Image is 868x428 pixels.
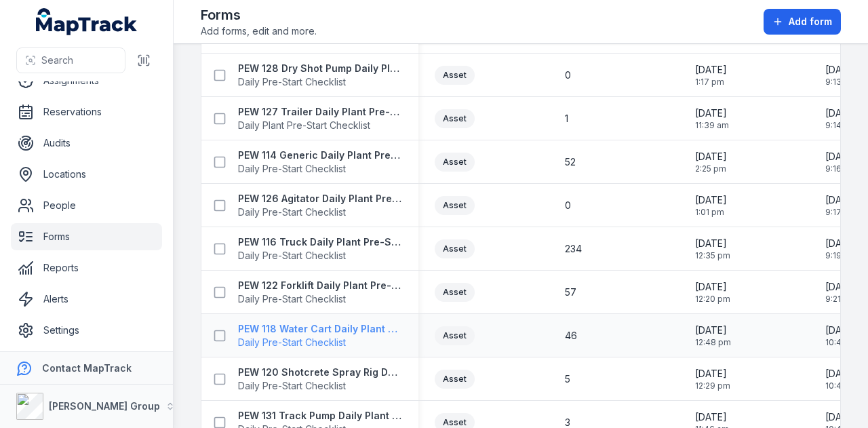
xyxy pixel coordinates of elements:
[238,249,402,262] span: Daily Pre-Start Checklist
[238,192,402,206] strong: PEW 126 Agitator Daily Plant Pre-Start
[695,381,730,391] span: 12:29 pm
[238,366,402,393] a: PEW 120 Shotcrete Spray Rig Daily Plant Pre-Start ChecklistDaily Pre-Start Checklist
[11,223,162,250] a: Forms
[825,381,861,391] span: 10:43 am
[695,150,727,163] span: [DATE]
[695,410,729,424] span: [DATE]
[695,193,727,218] time: 08/11/2024, 1:01:17 pm
[825,367,861,381] span: [DATE]
[565,242,582,256] span: 234
[435,66,475,85] div: Asset
[695,63,727,87] time: 20/05/2025, 1:17:39 pm
[435,370,475,389] div: Asset
[695,367,730,391] time: 04/11/2024, 12:29:29 pm
[825,280,857,294] span: [DATE]
[11,130,162,157] a: Audits
[695,207,727,218] span: 1:01 pm
[238,235,402,262] a: PEW 116 Truck Daily Plant Pre-Start ChecklistDaily Pre-Start Checklist
[825,324,861,348] time: 11/07/2025, 10:43:02 am
[825,207,857,218] span: 9:17 am
[825,150,857,163] span: [DATE]
[565,155,576,169] span: 52
[825,410,861,424] span: [DATE]
[565,69,571,82] span: 0
[238,379,402,393] span: Daily Pre-Start Checklist
[825,294,857,305] span: 9:21 am
[201,24,317,38] span: Add forms, edit and more.
[565,112,568,125] span: 1
[238,279,402,292] strong: PEW 122 Forklift Daily Plant Pre-Start Checklist
[201,5,317,24] h2: Forms
[825,280,857,305] time: 11/08/2025, 9:21:02 am
[825,77,857,87] span: 9:13 am
[695,250,730,261] span: 12:35 pm
[695,106,729,120] span: [DATE]
[825,63,857,77] span: [DATE]
[16,47,125,73] button: Search
[42,362,132,374] strong: Contact MapTrack
[695,106,729,131] time: 20/05/2025, 11:39:54 am
[825,367,861,391] time: 11/07/2025, 10:43:56 am
[238,149,402,176] a: PEW 114 Generic Daily Plant Pre-Start ChecklistDaily Pre-Start Checklist
[238,62,402,89] a: PEW 128 Dry Shot Pump Daily Plant Pre-StartDaily Pre-Start Checklist
[238,235,402,249] strong: PEW 116 Truck Daily Plant Pre-Start Checklist
[565,286,576,299] span: 57
[565,199,571,212] span: 0
[435,109,475,128] div: Asset
[11,98,162,125] a: Reservations
[238,206,402,219] span: Daily Pre-Start Checklist
[238,292,402,306] span: Daily Pre-Start Checklist
[238,366,402,379] strong: PEW 120 Shotcrete Spray Rig Daily Plant Pre-Start Checklist
[695,120,729,131] span: 11:39 am
[695,280,730,305] time: 08/11/2024, 12:20:25 pm
[825,193,857,218] time: 11/08/2025, 9:17:08 am
[825,324,861,337] span: [DATE]
[695,63,727,77] span: [DATE]
[825,150,857,174] time: 11/08/2025, 9:16:23 am
[695,280,730,294] span: [DATE]
[238,162,402,176] span: Daily Pre-Start Checklist
[435,283,475,302] div: Asset
[695,237,730,250] span: [DATE]
[825,337,861,348] span: 10:43 am
[11,254,162,281] a: Reports
[825,120,857,131] span: 9:14 am
[825,237,857,250] span: [DATE]
[11,192,162,219] a: People
[11,161,162,188] a: Locations
[238,322,402,349] a: PEW 118 Water Cart Daily Plant Pre-Start ChecklistDaily Pre-Start Checklist
[238,192,402,219] a: PEW 126 Agitator Daily Plant Pre-StartDaily Pre-Start Checklist
[435,153,475,172] div: Asset
[41,54,73,67] span: Search
[435,326,475,345] div: Asset
[238,62,402,75] strong: PEW 128 Dry Shot Pump Daily Plant Pre-Start
[435,196,475,215] div: Asset
[238,336,402,349] span: Daily Pre-Start Checklist
[695,324,731,348] time: 04/11/2024, 12:48:18 pm
[695,324,731,337] span: [DATE]
[695,163,727,174] span: 2:25 pm
[695,294,730,305] span: 12:20 pm
[825,106,857,131] time: 11/08/2025, 9:14:47 am
[825,237,857,261] time: 11/08/2025, 9:19:57 am
[825,250,857,261] span: 9:19 am
[695,193,727,207] span: [DATE]
[825,106,857,120] span: [DATE]
[238,279,402,306] a: PEW 122 Forklift Daily Plant Pre-Start ChecklistDaily Pre-Start Checklist
[238,119,402,132] span: Daily Plant Pre-Start Checklist
[695,77,727,87] span: 1:17 pm
[565,372,570,386] span: 5
[695,237,730,261] time: 08/11/2024, 12:35:40 pm
[36,8,138,35] a: MapTrack
[435,239,475,258] div: Asset
[238,149,402,162] strong: PEW 114 Generic Daily Plant Pre-Start Checklist
[565,329,577,343] span: 46
[238,105,402,132] a: PEW 127 Trailer Daily Plant Pre-StartDaily Plant Pre-Start Checklist
[695,150,727,174] time: 13/11/2024, 2:25:54 pm
[695,367,730,381] span: [DATE]
[238,409,402,423] strong: PEW 131 Track Pump Daily Plant Pre-Start
[825,163,857,174] span: 9:16 am
[11,286,162,313] a: Alerts
[238,322,402,336] strong: PEW 118 Water Cart Daily Plant Pre-Start Checklist
[238,105,402,119] strong: PEW 127 Trailer Daily Plant Pre-Start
